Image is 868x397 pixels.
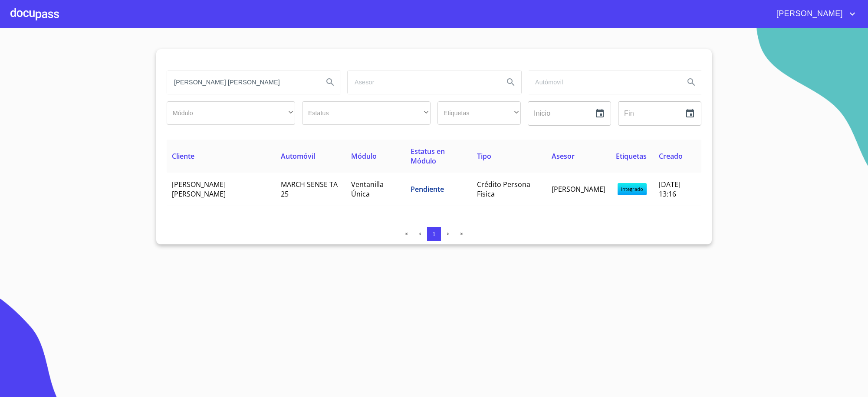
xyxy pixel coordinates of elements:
span: Tipo [477,151,491,161]
span: Módulo [351,151,377,161]
span: Cliente [172,151,194,161]
button: Search [681,72,702,93]
span: [DATE] 13:16 [659,180,681,199]
span: integrado [618,183,647,195]
span: Etiquetas [616,151,647,161]
span: Ventanilla Única [351,180,384,199]
span: Creado [659,151,683,161]
input: search [348,70,497,94]
button: 1 [427,227,441,241]
span: Asesor [552,151,575,161]
button: Search [500,72,521,93]
div: ​ [302,101,431,125]
button: Search [320,72,341,93]
span: [PERSON_NAME] [770,7,847,21]
span: MARCH SENSE TA 25 [281,180,338,199]
div: ​ [167,101,295,125]
input: search [167,70,316,94]
input: search [528,70,677,94]
div: ​ [437,101,521,125]
span: Automóvil [281,151,315,161]
button: account of current user [770,7,858,21]
span: Estatus en Módulo [411,147,445,166]
span: Pendiente [411,184,444,194]
span: [PERSON_NAME] [PERSON_NAME] [172,180,226,199]
span: [PERSON_NAME] [552,184,605,194]
span: Crédito Persona Física [477,180,530,199]
span: 1 [432,231,435,237]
